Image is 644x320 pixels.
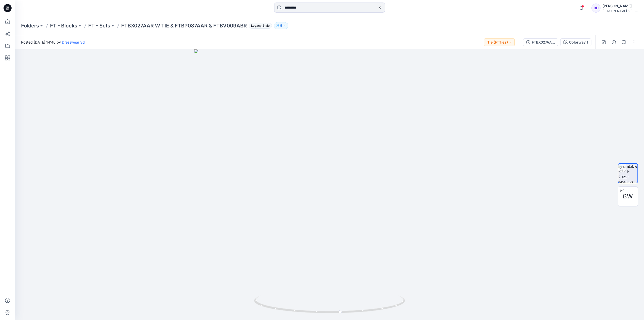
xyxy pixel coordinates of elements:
span: BW [623,192,633,201]
div: BH [591,4,600,13]
a: Dresswear 3d [62,40,85,44]
div: [PERSON_NAME] [602,3,638,9]
p: FTBX027AAR W TIE & FTBP087AAR & FTBV009ABR [121,22,247,29]
span: Legacy Style [249,23,272,29]
img: turntable-17-11-2022-14:40:50 [618,164,637,183]
span: Posted [DATE] 14:40 by [21,40,85,45]
div: FTBX027AAR W TIE & FTBP087AAR & FTBV009ABR [532,40,555,45]
a: Folders [21,22,39,29]
button: Legacy Style [247,22,272,29]
button: 5 [274,22,288,29]
button: Colorway 1 [560,38,591,46]
a: FT - Sets [88,22,110,29]
div: Colorway 1 [569,40,588,45]
a: FT - Blocks [50,22,77,29]
button: FTBX027AAR W TIE & FTBP087AAR & FTBV009ABR [523,38,558,46]
button: Details [610,38,618,46]
div: [PERSON_NAME] & [PERSON_NAME] [602,9,638,13]
p: 5 [280,23,282,28]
